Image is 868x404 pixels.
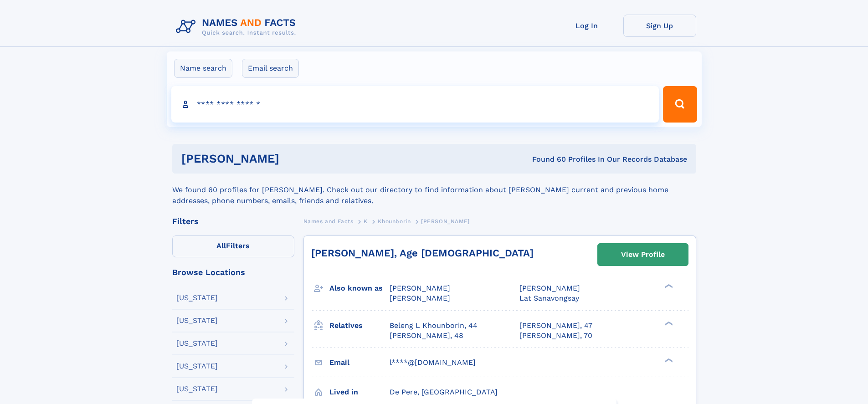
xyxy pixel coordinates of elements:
[390,331,463,341] a: [PERSON_NAME], 48
[174,59,232,78] label: Name search
[390,388,498,396] span: De Pere, [GEOGRAPHIC_DATA]
[364,218,368,225] span: K
[216,241,226,250] span: All
[172,174,696,206] div: We found 60 profiles for [PERSON_NAME]. Check out our directory to find information about [PERSON...
[663,86,697,123] button: Search Button
[172,235,294,257] label: Filters
[364,215,368,227] a: K
[176,340,218,347] div: [US_STATE]
[598,244,688,266] a: View Profile
[303,215,354,227] a: Names and Facts
[663,357,673,363] div: ❯
[242,59,299,78] label: Email search
[519,284,580,292] span: [PERSON_NAME]
[329,384,390,400] h3: Lived in
[621,244,665,265] div: View Profile
[172,15,303,39] img: Logo Names and Facts
[171,86,659,123] input: search input
[329,281,390,296] h3: Also known as
[329,355,390,370] h3: Email
[176,385,218,393] div: [US_STATE]
[623,15,696,37] a: Sign Up
[172,268,294,276] div: Browse Locations
[406,154,687,164] div: Found 60 Profiles In Our Records Database
[663,320,673,326] div: ❯
[311,247,534,259] a: [PERSON_NAME], Age [DEMOGRAPHIC_DATA]
[390,284,450,292] span: [PERSON_NAME]
[378,218,411,225] span: Khounborin
[181,153,406,164] h1: [PERSON_NAME]
[550,15,623,37] a: Log In
[172,217,294,225] div: Filters
[519,331,592,341] a: [PERSON_NAME], 70
[421,218,470,225] span: [PERSON_NAME]
[519,294,579,302] span: Lat Sanavongsay
[329,318,390,333] h3: Relatives
[663,283,673,289] div: ❯
[519,321,592,331] a: [PERSON_NAME], 47
[378,215,411,227] a: Khounborin
[176,294,218,302] div: [US_STATE]
[176,317,218,324] div: [US_STATE]
[390,321,478,331] a: Beleng L Khounborin, 44
[176,363,218,370] div: [US_STATE]
[390,294,450,302] span: [PERSON_NAME]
